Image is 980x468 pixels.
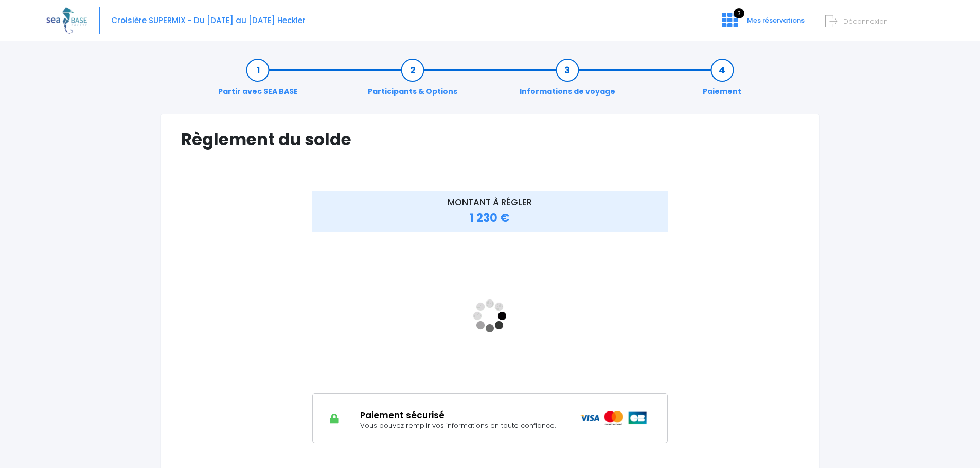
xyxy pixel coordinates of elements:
[363,65,462,97] a: Participants & Options
[747,15,805,25] span: Mes réservations
[360,421,556,430] span: Vous pouvez remplir vos informations en toute confiance.
[111,15,306,26] span: Croisière SUPERMIX - Du [DATE] au [DATE] Heckler
[448,196,532,209] span: MONTANT À RÉGLER
[698,65,746,97] a: Paiement
[843,16,888,26] span: Déconnexion
[714,19,811,29] a: 3 Mes réservations
[213,65,303,97] a: Partir avec SEA BASE
[181,129,799,149] h1: Règlement du solde
[360,410,565,420] h2: Paiement sécurisé
[734,8,744,18] span: 3
[470,210,510,226] span: 1 230 €
[580,411,648,425] img: icons_paiement_securise@2x.png
[514,65,620,97] a: Informations de voyage
[312,239,668,393] iframe: <!-- //required -->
